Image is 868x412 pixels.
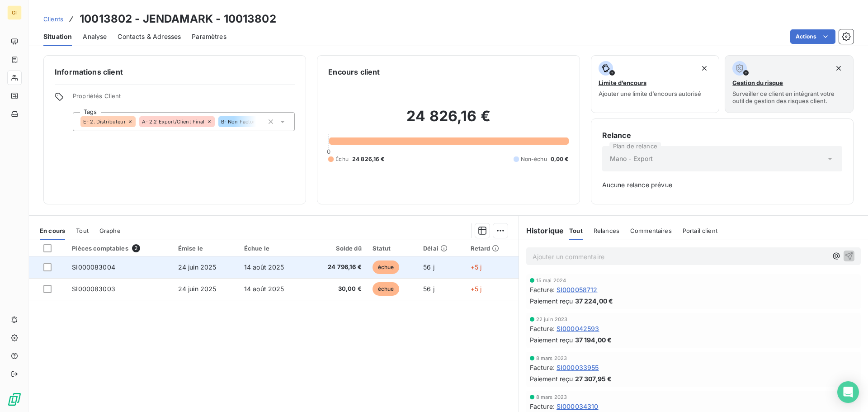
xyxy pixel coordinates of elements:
[557,363,599,372] span: SI000033955
[192,32,226,41] span: Paramètres
[244,263,284,271] span: 14 août 2025
[132,244,140,252] span: 2
[72,285,115,293] span: SI000083003
[327,148,330,155] span: 0
[43,15,63,23] span: Clients
[536,317,568,322] span: 22 juin 2023
[599,90,701,97] span: Ajouter une limite d’encours autorisé
[732,90,846,104] span: Surveiller ce client en intégrant votre outil de gestion des risques client.
[83,119,126,124] span: E- 2. Distributeur
[602,180,842,189] span: Aucune relance prévue
[575,335,612,345] span: 37 194,00 €
[602,130,842,141] h6: Relance
[178,245,233,252] div: Émise le
[536,394,567,400] span: 8 mars 2023
[423,263,434,271] span: 56 j
[521,155,547,163] span: Non-échu
[630,227,672,234] span: Commentaires
[594,227,619,234] span: Relances
[732,79,783,86] span: Gestion du risque
[55,66,295,77] h6: Informations client
[530,363,555,372] span: Facture :
[312,245,361,252] div: Solde dû
[221,119,255,124] span: B- Non Factor
[683,227,717,234] span: Portail client
[790,29,835,44] button: Actions
[312,263,361,272] span: 24 796,16 €
[471,245,513,252] div: Retard
[536,355,567,361] span: 8 mars 2023
[837,381,859,403] div: Open Intercom Messenger
[530,324,555,333] span: Facture :
[551,155,569,163] span: 0,00 €
[530,285,555,294] span: Facture :
[575,296,613,306] span: 37 224,00 €
[73,92,295,105] span: Propriétés Client
[519,225,564,236] h6: Historique
[328,66,380,77] h6: Encours client
[610,154,653,163] span: Mano - Export
[244,285,284,293] span: 14 août 2025
[43,14,63,24] a: Clients
[178,263,217,271] span: 24 juin 2025
[423,245,459,252] div: Délai
[530,296,573,306] span: Paiement reçu
[373,260,400,274] span: échue
[99,227,121,234] span: Graphe
[40,227,65,234] span: En cours
[373,282,400,296] span: échue
[178,285,217,293] span: 24 juin 2025
[373,245,412,252] div: Statut
[7,5,22,20] div: GI
[256,118,264,126] input: Ajouter une valeur
[312,284,361,294] span: 30,00 €
[569,227,583,234] span: Tout
[7,392,22,407] img: Logo LeanPay
[530,374,573,384] span: Paiement reçu
[557,402,599,411] span: SI000034310
[244,245,302,252] div: Échue le
[335,155,349,163] span: Échu
[352,155,385,163] span: 24 826,16 €
[471,285,482,293] span: +5 j
[118,32,181,41] span: Contacts & Adresses
[557,285,598,294] span: SI000058712
[530,402,555,411] span: Facture :
[76,227,89,234] span: Tout
[142,119,205,124] span: A- 2.2 Export/Client Final
[725,55,854,113] button: Gestion du risqueSurveiller ce client en intégrant votre outil de gestion des risques client.
[591,55,720,113] button: Limite d’encoursAjouter une limite d’encours autorisé
[557,324,599,333] span: SI000042593
[423,285,434,293] span: 56 j
[471,263,482,271] span: +5 j
[80,11,276,27] h3: 10013802 - JENDAMARK - 10013802
[328,107,568,134] h2: 24 826,16 €
[43,32,72,41] span: Situation
[536,278,566,283] span: 15 mai 2024
[530,335,573,345] span: Paiement reçu
[83,32,107,41] span: Analyse
[72,244,167,252] div: Pièces comptables
[599,79,646,86] span: Limite d’encours
[575,374,612,384] span: 27 307,95 €
[72,263,115,271] span: SI000083004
